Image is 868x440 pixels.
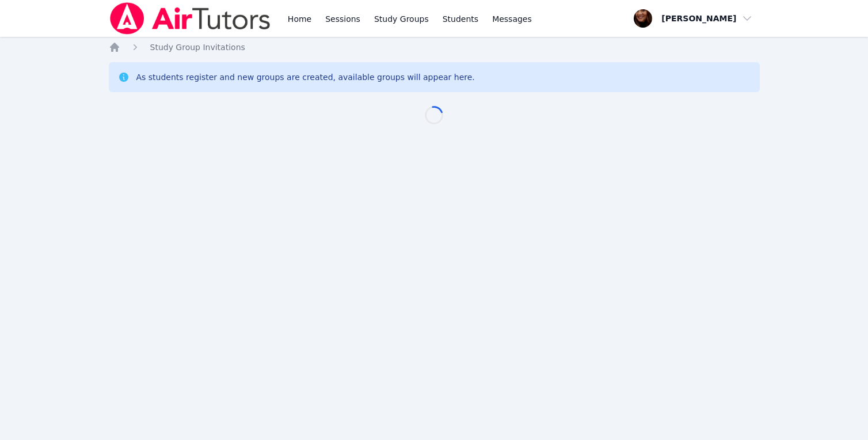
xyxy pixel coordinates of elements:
span: Messages [492,13,532,25]
div: As students register and new groups are created, available groups will appear here. [136,71,475,83]
span: Study Group Invitations [150,43,245,52]
nav: Breadcrumb [109,41,760,53]
img: Air Tutors [109,2,272,35]
a: Study Group Invitations [150,41,245,53]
